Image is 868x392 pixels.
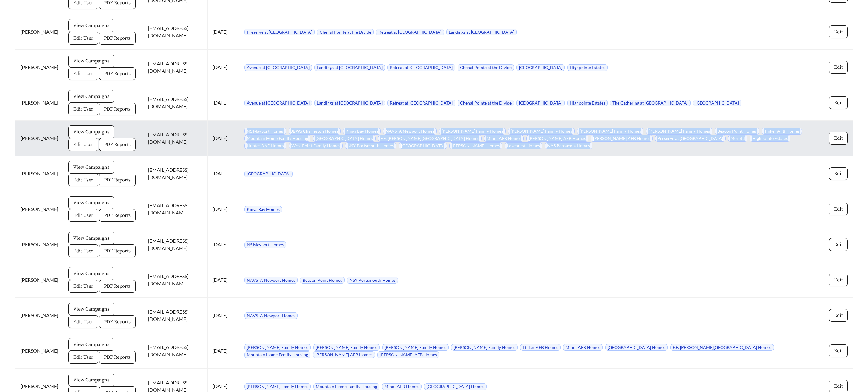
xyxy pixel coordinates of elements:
[68,35,98,41] a: Edit User
[208,227,240,262] td: [DATE]
[208,121,240,156] td: [DATE]
[208,191,240,227] td: [DATE]
[728,135,747,142] span: Moretti
[68,106,98,111] a: Edit User
[68,244,98,257] button: Edit User
[68,318,98,324] a: Edit User
[244,128,286,135] span: NS Mayport Homes
[99,209,136,222] button: PDF Reports
[829,238,848,251] button: Edit
[15,262,63,298] td: [PERSON_NAME]
[143,14,208,50] td: [EMAIL_ADDRESS][DOMAIN_NAME]
[834,276,843,284] span: Edit
[143,121,208,156] td: [EMAIL_ADDRESS][DOMAIN_NAME]
[73,22,109,29] span: View Campaigns
[99,32,136,45] button: PDF Reports
[73,354,93,361] span: Edit User
[143,333,208,369] td: [EMAIL_ADDRESS][DOMAIN_NAME]
[68,22,114,28] a: View Campaigns
[829,96,848,109] button: Edit
[343,128,381,135] span: Kings Bay Homes
[244,142,286,149] span: Hunter AAF Homes
[68,90,114,103] button: View Campaigns
[68,138,98,151] button: Edit User
[834,135,843,142] span: Edit
[289,142,343,149] span: West Point Family Homes
[834,99,843,106] span: Edit
[73,128,109,135] span: View Campaigns
[508,128,575,135] span: [PERSON_NAME] Family Homes
[484,135,524,142] span: Minot AFB Homes
[68,199,114,205] a: View Campaigns
[73,176,93,184] span: Edit User
[68,55,114,67] button: View Campaigns
[387,64,455,71] span: Retreat at [GEOGRAPHIC_DATA]
[104,141,131,148] span: PDF Reports
[68,125,114,138] button: View Campaigns
[834,312,843,319] span: Edit
[244,241,286,248] span: NS Mayport Homes
[104,35,131,42] span: PDF Reports
[424,383,487,390] span: [GEOGRAPHIC_DATA] Homes
[68,354,98,360] a: Edit User
[73,164,109,171] span: View Campaigns
[345,142,396,149] span: NSY Portsmouth Homes
[378,135,482,142] span: F.E. [PERSON_NAME][GEOGRAPHIC_DATA] Homes
[567,100,608,106] span: Highpointe Estates
[300,277,345,284] span: Beacon Point Homes
[104,176,131,184] span: PDF Reports
[15,227,63,262] td: [PERSON_NAME]
[383,128,437,135] span: NAVSTA Newport Homes
[458,100,514,106] span: Chenal Pointe at the Divide
[68,374,114,386] button: View Campaigns
[143,227,208,262] td: [EMAIL_ADDRESS][DOMAIN_NAME]
[313,135,376,142] span: [GEOGRAPHIC_DATA] Homes
[68,70,98,76] a: Edit User
[591,135,653,142] span: [PERSON_NAME] AFB Homes
[68,232,114,244] button: View Campaigns
[313,351,375,358] span: [PERSON_NAME] AFB Homes
[446,29,517,35] span: Landings at [GEOGRAPHIC_DATA]
[73,105,93,113] span: Edit User
[244,100,312,106] span: Avenue at [GEOGRAPHIC_DATA]
[458,64,514,71] span: Chenal Pointe at the Divide
[73,57,109,65] span: View Campaigns
[399,142,447,149] span: [GEOGRAPHIC_DATA]
[104,318,131,325] span: PDF Reports
[693,100,741,106] span: [GEOGRAPHIC_DATA]
[99,67,136,80] button: PDF Reports
[68,306,114,311] a: View Campaigns
[829,167,848,180] button: Edit
[610,100,691,106] span: The Gathering at [GEOGRAPHIC_DATA]
[104,283,131,290] span: PDF Reports
[829,25,848,38] button: Edit
[439,128,506,135] span: [PERSON_NAME] Family Homes
[762,128,802,135] span: Tinker AFB Homes
[715,128,759,135] span: Beacon Point Homes
[143,156,208,191] td: [EMAIL_ADDRESS][DOMAIN_NAME]
[73,70,93,77] span: Edit User
[68,161,114,174] button: View Campaigns
[655,135,726,142] span: Preserve at [GEOGRAPHIC_DATA]
[834,170,843,177] span: Edit
[15,85,63,121] td: [PERSON_NAME]
[545,142,592,149] span: NAS Pensacola Homes
[834,64,843,71] span: Edit
[73,35,93,42] span: Edit User
[68,377,114,382] a: View Campaigns
[567,64,608,71] span: Highpointe Estates
[829,203,848,215] button: Edit
[347,277,398,284] span: NSY Portsmouth Homes
[829,274,848,286] button: Edit
[143,262,208,298] td: [EMAIL_ADDRESS][DOMAIN_NAME]
[68,103,98,115] button: Edit User
[68,247,98,253] a: Edit User
[68,270,114,276] a: View Campaigns
[143,298,208,333] td: [EMAIL_ADDRESS][DOMAIN_NAME]
[577,128,643,135] span: [PERSON_NAME] Family Homes
[68,235,114,241] a: View Campaigns
[382,344,449,351] span: [PERSON_NAME] Family Homes
[68,141,98,147] a: Edit User
[646,128,712,135] span: [PERSON_NAME] Family Homes
[15,333,63,369] td: [PERSON_NAME]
